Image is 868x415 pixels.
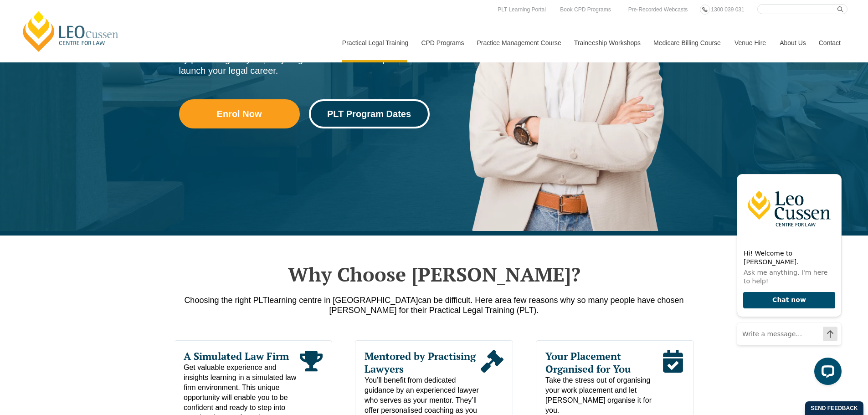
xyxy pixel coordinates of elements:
a: Traineeship Workshops [567,23,647,62]
h2: Why Choose [PERSON_NAME]? [175,263,694,286]
a: Contact [812,23,847,62]
iframe: LiveChat chat widget [729,165,845,392]
span: A Simulated Law Firm [184,350,300,363]
span: 1300 039 031 [711,6,744,13]
a: PLT Program Dates [309,99,430,128]
a: 1300 039 031 [709,5,746,15]
a: Venue Hire [728,23,773,62]
span: PLT Program Dates [327,109,411,118]
span: can be difficult. Here are [418,296,507,305]
a: PLT Learning Portal [495,5,548,15]
a: Practical Legal Training [335,23,415,62]
a: Practice Management Course [470,23,567,62]
a: CPD Programs [414,23,470,62]
span: learning centre in [GEOGRAPHIC_DATA] [267,296,418,305]
span: Your Placement Organised for You [545,350,662,375]
a: [PERSON_NAME] Centre for Law [21,10,121,53]
p: a few reasons why so many people have chosen [PERSON_NAME] for their Practical Legal Training (PLT). [175,295,694,315]
span: Enrol Now [217,109,262,118]
span: Mentored by Practising Lawyers [365,350,481,375]
a: Enrol Now [179,99,300,128]
span: Choosing the right PLT [184,296,267,305]
a: Book CPD Programs [558,5,613,15]
a: Medicare Billing Course [647,23,728,62]
a: About Us [773,23,812,62]
a: Pre-Recorded Webcasts [626,5,690,15]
